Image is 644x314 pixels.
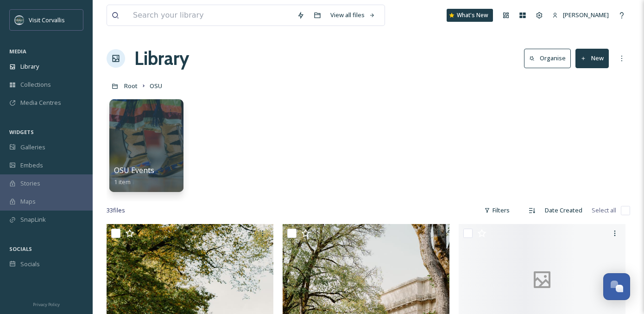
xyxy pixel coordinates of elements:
a: Privacy Policy [33,298,60,309]
span: 1 item [114,178,131,186]
span: Privacy Policy [33,301,60,308]
span: Root [124,82,138,90]
input: Search your library [128,5,292,26]
span: Embeds [20,161,43,170]
span: Maps [20,197,36,206]
span: Socials [20,260,40,269]
span: Library [20,62,39,71]
div: Filters [480,201,514,219]
span: 33 file s [107,206,125,215]
img: visit-corvallis-badge-dark-blue-orange%281%29.png [15,15,24,25]
span: Visit Corvallis [29,16,65,24]
span: [PERSON_NAME] [563,11,609,19]
span: Stories [20,179,40,188]
a: [PERSON_NAME] [548,6,613,24]
span: Galleries [20,143,45,152]
button: Open Chat [603,273,630,300]
span: SnapLink [20,215,46,224]
a: Library [134,45,189,72]
a: View all files [326,6,380,24]
a: OSU [150,80,162,91]
span: OSU [150,82,162,90]
div: Date Created [540,201,587,219]
span: SOCIALS [9,245,32,252]
button: New [575,49,609,68]
a: OSU Events1 item [114,166,154,186]
span: Media Centres [20,98,61,107]
a: What's New [447,9,493,22]
button: Organise [524,49,571,68]
span: WIDGETS [9,128,34,135]
span: Select all [592,206,616,215]
span: MEDIA [9,48,26,55]
span: OSU Events [114,165,154,175]
span: Collections [20,80,51,89]
a: Root [124,80,138,91]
